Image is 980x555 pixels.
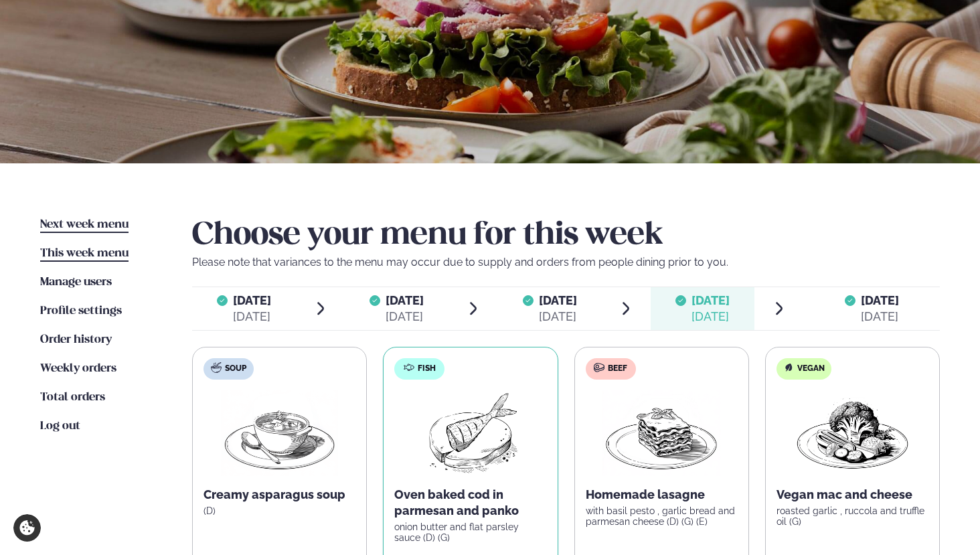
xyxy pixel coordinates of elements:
span: [DATE] [386,293,424,309]
p: (D) [203,505,355,516]
p: Vegan mac and cheese [777,487,928,503]
span: Next week menu [40,219,129,230]
a: Log out [40,418,80,434]
p: Homemade lasagne [586,487,738,503]
div: [DATE] [691,309,730,325]
span: Total orders [40,392,105,403]
span: Beef [608,364,627,374]
span: [DATE] [539,293,577,307]
span: [DATE] [691,293,730,307]
img: Vegan.svg [783,362,794,373]
span: [DATE] [861,293,899,307]
a: This week menu [40,246,129,262]
img: soup.svg [211,362,222,373]
span: Soup [225,364,246,374]
a: Next week menu [40,217,129,233]
span: Weekly orders [40,363,116,374]
span: This week menu [40,248,129,259]
img: Lasagna.png [602,390,720,476]
a: Cookie settings [13,514,41,542]
img: fish.svg [404,362,414,373]
span: Profile settings [40,305,122,317]
div: [DATE] [539,309,577,325]
span: Vegan [797,364,825,374]
h2: Choose your menu for this week [192,217,940,254]
img: beef.svg [594,362,604,373]
p: Please note that variances to the menu may occur due to supply and orders from people dining prio... [192,254,940,270]
img: Fish.png [412,390,530,476]
p: roasted garlic , ruccola and truffle oil (G) [777,505,928,527]
p: Creamy asparagus soup [203,487,355,503]
img: Vegan.png [794,390,912,476]
span: Log out [40,420,80,432]
a: Profile settings [40,303,122,319]
a: Total orders [40,390,105,406]
a: Manage users [40,274,112,291]
div: [DATE] [861,309,899,325]
span: Manage users [40,276,112,288]
div: [DATE] [233,309,271,325]
a: Weekly orders [40,361,116,377]
span: Fish [418,364,436,374]
p: Oven baked cod in parmesan and panko [394,487,546,519]
span: [DATE] [233,293,271,307]
p: with basil pesto , garlic bread and parmesan cheese (D) (G) (E) [586,505,738,527]
a: Order history [40,332,112,348]
div: [DATE] [386,309,424,325]
img: Soup.png [221,390,339,476]
p: onion butter and flat parsley sauce (D) (G) [394,522,546,543]
span: Order history [40,334,112,345]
